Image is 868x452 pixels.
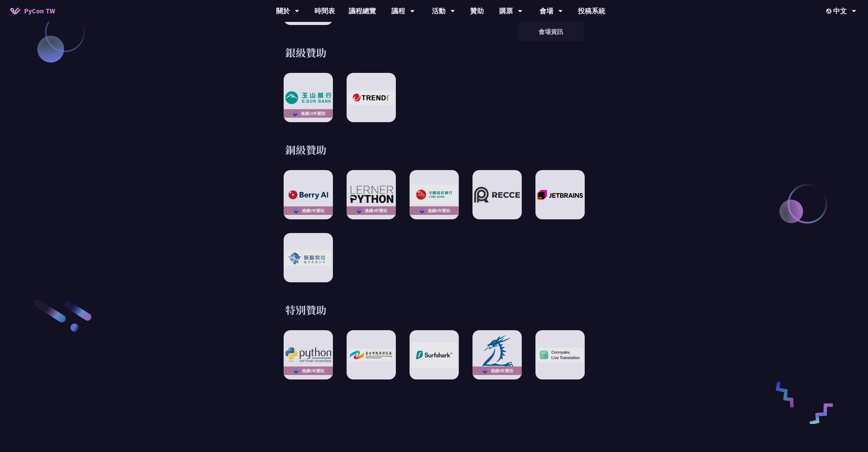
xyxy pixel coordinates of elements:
[348,90,394,105] img: 趨勢科技 Trend Micro
[411,342,457,368] img: Surfshark
[472,366,522,375] div: 連續8年贊助
[284,109,333,118] div: 連續10年贊助
[285,91,331,104] img: E.SUN Commercial Bank
[418,207,426,215] img: sponsor-logo-diamond
[355,207,363,215] img: sponsor-logo-diamond
[284,206,333,215] div: 連續5年贊助
[410,206,459,215] div: 連續6年贊助
[284,366,333,375] div: 連續5年贊助
[348,349,394,361] img: Department of Information Technology, Taipei City Government
[481,367,489,375] img: sponsor-logo-diamond
[292,367,300,375] img: sponsor-logo-diamond
[411,185,457,205] img: CTBC Bank
[24,6,55,16] span: PyCon TW
[285,46,583,59] h3: 銀級贊助
[474,187,520,203] img: Recce | join us
[292,207,300,215] img: sponsor-logo-diamond
[537,190,583,200] img: JetBrains
[285,250,331,266] img: 深智數位
[474,334,520,376] img: 天瓏資訊圖書
[285,303,583,317] h3: 特別贊助
[347,206,396,215] div: 連續4年贊助
[518,24,584,40] a: 會場資訊
[10,8,21,14] img: Home icon of PyCon TW 2025
[826,9,833,14] img: Locale Icon
[348,185,394,204] img: LernerPython
[291,109,299,118] img: sponsor-logo-diamond
[285,189,331,201] img: Berry AI
[3,2,62,20] a: PyCon TW
[285,143,583,156] h3: 銅級贊助
[285,347,331,362] img: Python Software Foundation
[537,348,583,362] img: Connyaku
